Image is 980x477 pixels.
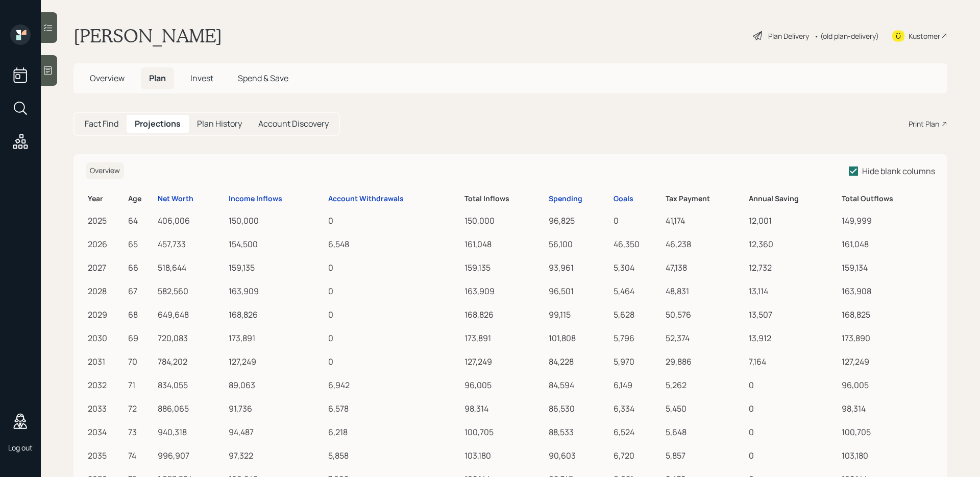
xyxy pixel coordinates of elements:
[666,308,745,321] div: 50,576
[549,308,609,321] div: 99,115
[842,238,933,250] div: 161,048
[614,285,661,297] div: 5,464
[749,402,838,415] div: 0
[749,308,838,321] div: 13,507
[842,379,933,391] div: 96,005
[749,238,838,250] div: 12,360
[464,195,545,203] h6: Total Inflows
[88,195,124,203] h6: Year
[666,214,745,227] div: 41,174
[666,402,745,415] div: 5,450
[549,402,609,415] div: 86,530
[328,355,461,368] div: 0
[328,238,461,250] div: 6,548
[328,379,461,391] div: 6,942
[158,285,225,297] div: 582,560
[158,214,225,227] div: 406,006
[128,285,154,297] div: 67
[158,308,225,321] div: 649,648
[190,73,213,84] span: Invest
[90,73,125,84] span: Overview
[229,285,324,297] div: 163,909
[666,238,745,250] div: 46,238
[158,426,225,438] div: 940,318
[842,195,933,203] h6: Total Outflows
[464,379,545,391] div: 96,005
[88,308,124,321] div: 2029
[128,195,154,203] h6: Age
[229,426,324,438] div: 94,487
[464,238,545,250] div: 161,048
[749,332,838,344] div: 13,912
[238,73,288,84] span: Spend & Save
[8,443,33,452] div: Log out
[229,379,324,391] div: 89,063
[814,31,879,41] div: • (old plan-delivery)
[666,449,745,462] div: 5,857
[549,426,609,438] div: 88,533
[666,426,745,438] div: 5,648
[158,355,225,368] div: 784,202
[328,195,404,203] div: Account Withdrawals
[842,308,933,321] div: 168,825
[158,402,225,415] div: 886,065
[614,195,633,203] div: Goals
[842,261,933,274] div: 159,134
[749,426,838,438] div: 0
[229,214,324,227] div: 150,000
[197,119,242,129] h5: Plan History
[614,261,661,274] div: 5,304
[549,261,609,274] div: 93,961
[88,355,124,368] div: 2031
[842,355,933,368] div: 127,249
[549,379,609,391] div: 84,594
[73,25,222,47] h1: [PERSON_NAME]
[549,355,609,368] div: 84,228
[909,31,940,41] div: Kustomer
[842,332,933,344] div: 173,890
[614,379,661,391] div: 6,149
[614,355,661,368] div: 5,970
[614,332,661,344] div: 5,796
[549,238,609,250] div: 56,100
[128,449,154,462] div: 74
[88,332,124,344] div: 2030
[128,238,154,250] div: 65
[614,426,661,438] div: 6,524
[85,119,118,129] h5: Fact Find
[128,332,154,344] div: 69
[158,195,193,203] div: Net Worth
[88,379,124,391] div: 2032
[88,426,124,438] div: 2034
[842,449,933,462] div: 103,180
[464,285,545,297] div: 163,909
[464,402,545,415] div: 98,314
[229,308,324,321] div: 168,826
[229,238,324,250] div: 154,500
[328,449,461,462] div: 5,858
[88,449,124,462] div: 2035
[158,332,225,344] div: 720,083
[749,449,838,462] div: 0
[128,261,154,274] div: 66
[464,261,545,274] div: 159,135
[328,426,461,438] div: 6,218
[749,195,838,203] h6: Annual Saving
[749,261,838,274] div: 12,732
[158,238,225,250] div: 457,733
[666,355,745,368] div: 29,886
[614,449,661,462] div: 6,720
[229,195,282,203] div: Income Inflows
[128,402,154,415] div: 72
[158,261,225,274] div: 518,644
[158,379,225,391] div: 834,055
[666,332,745,344] div: 52,374
[614,214,661,227] div: 0
[842,214,933,227] div: 149,999
[149,73,166,84] span: Plan
[549,449,609,462] div: 90,603
[549,214,609,227] div: 96,825
[258,119,329,129] h5: Account Discovery
[749,355,838,368] div: 7,164
[328,214,461,227] div: 0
